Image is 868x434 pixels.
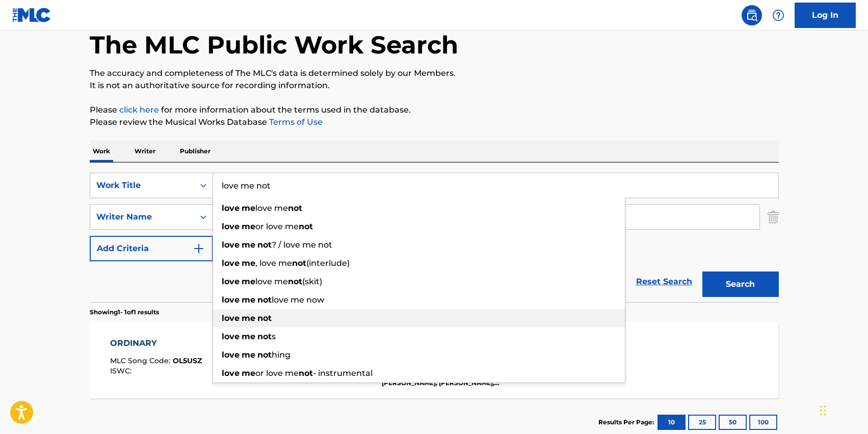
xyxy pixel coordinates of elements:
[302,277,322,286] span: (skit)
[299,222,313,231] strong: not
[768,5,788,25] div: Help
[257,295,272,305] strong: not
[193,242,205,255] img: 9d2ae6d4665cec9f34b9.svg
[110,337,202,349] div: ORDINARY
[746,9,758,21] img: search
[255,258,292,268] span: , love me
[222,350,240,360] strong: love
[598,418,656,427] p: Results Per Page:
[255,222,299,231] span: or love me
[242,203,255,213] strong: me
[242,313,255,323] strong: me
[657,415,686,430] button: 10
[820,395,826,426] div: Drag
[222,368,240,378] strong: love
[272,350,291,360] span: hing
[772,9,784,21] img: help
[702,272,779,297] button: Search
[749,415,777,430] button: 100
[272,240,332,250] span: ? / love me not
[90,104,779,116] p: Please for more information about the terms used in the database.
[242,350,255,360] strong: me
[313,368,373,378] span: - instrumental
[255,277,288,286] span: love me
[257,350,272,360] strong: not
[222,332,240,341] strong: love
[242,332,255,341] strong: me
[110,356,173,365] span: MLC Song Code :
[90,116,779,128] p: Please review the Musical Works Database
[742,5,762,25] a: Public Search
[177,141,214,162] p: Publisher
[131,141,159,162] p: Writer
[292,258,306,268] strong: not
[222,295,240,305] strong: love
[222,240,240,250] strong: love
[96,211,188,223] div: Writer Name
[222,258,240,268] strong: love
[222,203,240,213] strong: love
[90,173,779,302] form: Search Form
[242,222,255,231] strong: me
[242,240,255,250] strong: me
[288,203,302,213] strong: not
[90,79,779,92] p: It is not an authoritative source for recording information.
[631,270,697,293] a: Reset Search
[288,277,302,286] strong: not
[90,30,458,60] h1: The MLC Public Work Search
[119,105,159,115] a: click here
[173,356,202,365] span: OL5USZ
[222,313,240,323] strong: love
[817,385,868,434] iframe: Chat Widget
[242,368,255,378] strong: me
[90,308,159,317] p: Showing 1 - 1 of 1 results
[688,415,716,430] button: 25
[90,141,113,162] p: Work
[272,332,276,341] span: s
[242,277,255,286] strong: me
[110,366,134,375] span: ISWC :
[306,258,350,268] span: (interlude)
[242,295,255,305] strong: me
[96,179,188,192] div: Work Title
[299,368,313,378] strong: not
[90,236,213,261] button: Add Criteria
[257,313,272,323] strong: not
[90,67,779,79] p: The accuracy and completeness of The MLC's data is determined solely by our Members.
[267,117,323,127] a: Terms of Use
[768,204,779,230] img: Delete Criterion
[255,203,288,213] span: love me
[222,222,240,231] strong: love
[795,3,856,28] a: Log In
[719,415,747,430] button: 50
[272,295,324,305] span: love me now
[257,332,272,341] strong: not
[255,368,299,378] span: or love me
[90,322,779,398] a: ORDINARYMLC Song Code:OL5USZISWC:Writers (4)[PERSON_NAME], [PERSON_NAME], [PERSON_NAME], [PERSON_...
[257,240,272,250] strong: not
[12,8,51,22] img: MLC Logo
[242,258,255,268] strong: me
[222,277,240,286] strong: love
